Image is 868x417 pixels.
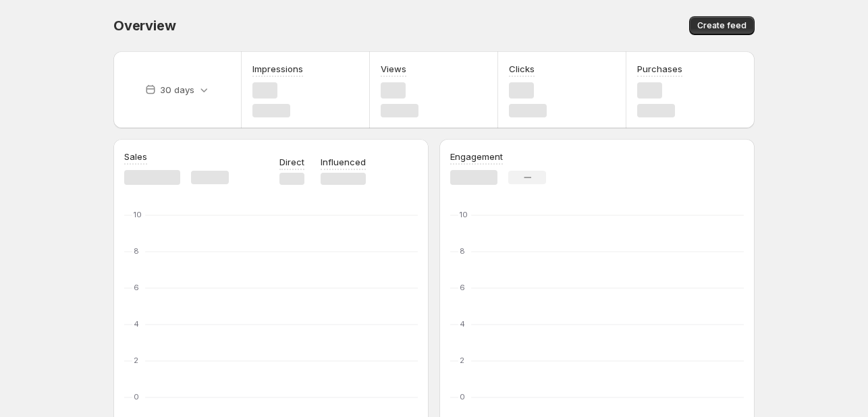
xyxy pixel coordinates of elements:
text: 10 [134,210,142,219]
h3: Engagement [450,150,503,163]
text: 2 [134,356,138,365]
text: 8 [134,246,139,256]
text: 6 [134,283,139,292]
text: 4 [134,319,139,329]
p: Direct [279,155,304,169]
h3: Sales [124,150,147,163]
h3: Clicks [509,62,535,76]
text: 2 [460,356,464,365]
p: 30 days [160,83,194,96]
span: Overview [113,18,175,34]
span: Create feed [697,20,747,31]
text: 8 [460,246,465,256]
p: Influenced [321,155,366,169]
text: 0 [460,392,465,401]
button: Create feed [689,16,755,35]
text: 6 [460,283,465,292]
text: 10 [460,210,468,219]
text: 4 [460,319,465,329]
text: 0 [134,392,139,401]
h3: Impressions [252,62,303,76]
h3: Views [381,62,406,76]
h3: Purchases [637,62,682,76]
